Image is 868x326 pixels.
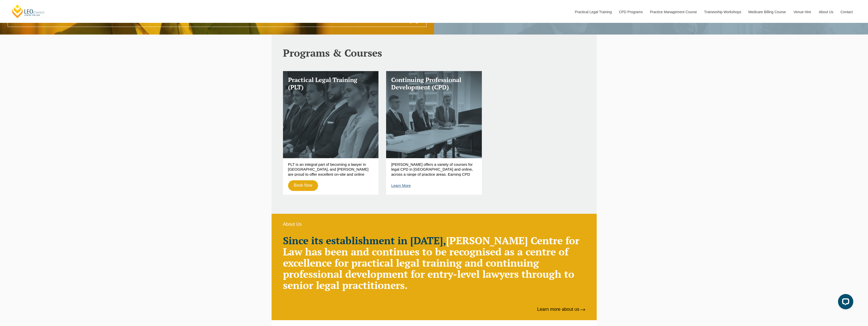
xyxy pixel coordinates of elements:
[283,222,585,227] h6: About Us
[837,1,857,23] a: Contact
[283,71,379,158] a: Practical Legal Training (PLT)
[288,162,374,176] p: PLT is an integral part of becoming a lawyer in [GEOGRAPHIC_DATA], and [PERSON_NAME] are proud to...
[815,1,837,23] a: About Us
[391,162,477,176] p: [PERSON_NAME] offers a variety of courses for legal CPD in [GEOGRAPHIC_DATA] and online, across a...
[537,306,585,312] a: Learn more about us
[700,1,745,23] a: Traineeship Workshops
[386,71,482,158] a: Continuing Professional Development (CPD)
[615,1,646,23] a: CPD Programs
[745,1,790,23] a: Medicare Billing Course
[834,292,855,313] iframe: LiveChat chat widget
[391,76,477,91] h3: Continuing Professional Development (CPD)
[283,235,585,291] h2: [PERSON_NAME] Centre for Law has been and continues to be recognised as a centre of excellence fo...
[646,1,700,23] a: Practice Management Course
[283,234,446,247] strong: Since its establishment in [DATE],
[790,1,815,23] a: Venue Hire
[288,76,374,91] h3: Practical Legal Training (PLT)
[571,1,615,23] a: Practical Legal Training
[283,47,585,58] h2: Programs & Courses
[288,180,318,191] a: Book Now
[391,183,411,188] a: Learn More
[11,4,45,19] a: [PERSON_NAME] Centre for Law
